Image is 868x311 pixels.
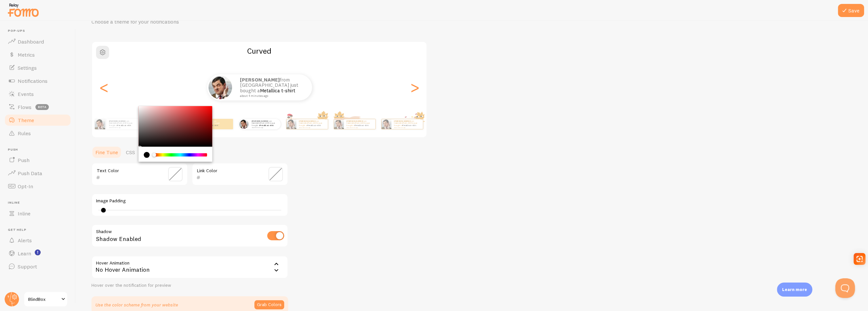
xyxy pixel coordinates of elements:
span: Theme [18,117,34,123]
a: Theme [4,114,71,127]
p: from [GEOGRAPHIC_DATA] just bought a [394,120,420,128]
span: Push [18,157,30,163]
strong: [PERSON_NAME] [394,120,410,122]
div: current color is #000000 [144,152,150,158]
a: Metallica t-shirt [260,87,295,94]
div: Previous slide [100,64,108,111]
span: Settings [18,64,37,71]
span: Events [18,91,34,97]
span: Opt-In [18,183,33,190]
a: Settings [4,61,71,74]
a: Fine Tune [91,146,122,159]
img: Fomo [334,119,344,129]
span: Pop-ups [8,29,71,33]
p: from [GEOGRAPHIC_DATA] just bought a [196,120,223,128]
span: Learn [18,250,31,257]
img: Fomo [239,119,248,129]
small: about 4 minutes ago [252,127,277,128]
p: Choose a theme for your notifications [91,18,249,26]
a: Metrics [4,48,71,61]
span: Metrics [18,51,35,58]
a: Metallica t-shirt [307,124,321,127]
small: about 4 minutes ago [196,127,222,128]
a: Flows beta [4,101,71,114]
label: Image Padding [96,198,284,204]
p: from [GEOGRAPHIC_DATA] just bought a [240,77,306,98]
a: Metallica t-shirt [260,124,274,127]
a: Dashboard [4,35,71,48]
span: Alerts [18,237,32,244]
a: Push [4,154,71,167]
div: Hover over the notification for preview [91,283,288,288]
div: No Hover Animation [91,256,288,279]
span: Push Data [18,170,42,176]
a: Learn [4,247,71,260]
span: beta [35,104,49,110]
strong: [PERSON_NAME] [240,77,280,83]
a: Alerts [4,234,71,247]
a: BlindBox [24,291,68,307]
a: Opt-In [4,180,71,193]
div: Chrome color picker [139,106,212,162]
strong: [PERSON_NAME] [346,120,362,122]
a: Support [4,260,71,273]
img: Fomo [95,119,105,129]
div: Learn more [777,283,812,297]
iframe: Help Scout Beacon - Open [835,278,855,298]
p: from [GEOGRAPHIC_DATA] just bought a [346,120,373,128]
p: from [GEOGRAPHIC_DATA] just bought a [109,120,137,128]
a: Rules [4,127,71,140]
button: Grab Colors [254,300,284,309]
div: Shadow Enabled [91,224,288,248]
a: Metallica t-shirt [354,124,368,127]
strong: [PERSON_NAME] [252,120,267,122]
a: Metallica t-shirt [402,124,416,127]
strong: [PERSON_NAME] [109,120,125,122]
p: from [GEOGRAPHIC_DATA] just bought a [252,120,278,128]
strong: [PERSON_NAME] [299,120,315,122]
a: Metallica t-shirt [204,124,218,127]
a: Events [4,87,71,101]
p: Use the color scheme from your website [95,302,178,308]
span: Get Help [8,228,71,232]
span: Notifications [18,78,48,84]
div: Next slide [411,64,419,111]
p: Learn more [782,286,807,293]
span: BlindBox [28,295,59,303]
h2: Curved [92,46,426,56]
img: Fomo [381,119,391,129]
small: about 4 minutes ago [109,127,136,128]
svg: <p>Watch New Feature Tutorials!</p> [35,249,41,255]
a: CSS [122,146,139,159]
span: Push [8,148,71,152]
img: Fomo [286,119,296,129]
img: Fomo [208,76,232,99]
small: about 4 minutes ago [240,94,304,98]
span: Rules [18,130,31,137]
p: from [GEOGRAPHIC_DATA] just bought a [299,120,325,128]
a: Notifications [4,74,71,87]
img: fomo-relay-logo-orange.svg [7,2,40,18]
small: about 4 minutes ago [394,127,420,128]
span: Dashboard [18,38,44,45]
small: about 4 minutes ago [346,127,372,128]
span: Support [18,263,37,270]
a: Push Data [4,167,71,180]
a: Inline [4,207,71,220]
span: Inline [8,201,71,205]
a: Metallica t-shirt [117,124,131,127]
span: Flows [18,104,31,110]
span: Inline [18,210,30,217]
small: about 4 minutes ago [299,127,325,128]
